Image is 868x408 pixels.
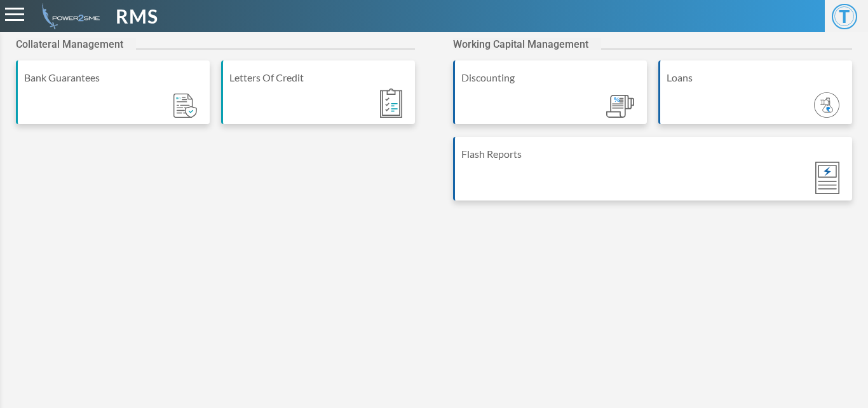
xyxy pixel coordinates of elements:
span: T [832,4,857,29]
div: Discounting [461,70,641,85]
div: Bank Guarantees [24,70,203,85]
img: Module_ic [814,92,839,118]
div: Letters Of Credit [229,70,409,85]
img: Module_ic [815,162,839,194]
a: Loans Module_ic [658,60,852,137]
img: Module_ic [380,88,402,118]
img: Module_ic [606,95,634,118]
span: RMS [116,2,158,31]
img: admin [37,3,100,29]
h2: Collateral Management [16,38,136,50]
h2: Working Capital Management [453,38,601,50]
a: Flash Reports Module_ic [453,137,852,213]
div: Loans [667,70,846,85]
img: Module_ic [173,94,197,118]
div: Flash Reports [461,146,846,162]
a: Letters Of Credit Module_ic [221,60,415,137]
a: Discounting Module_ic [453,60,647,137]
a: Bank Guarantees Module_ic [16,60,210,137]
